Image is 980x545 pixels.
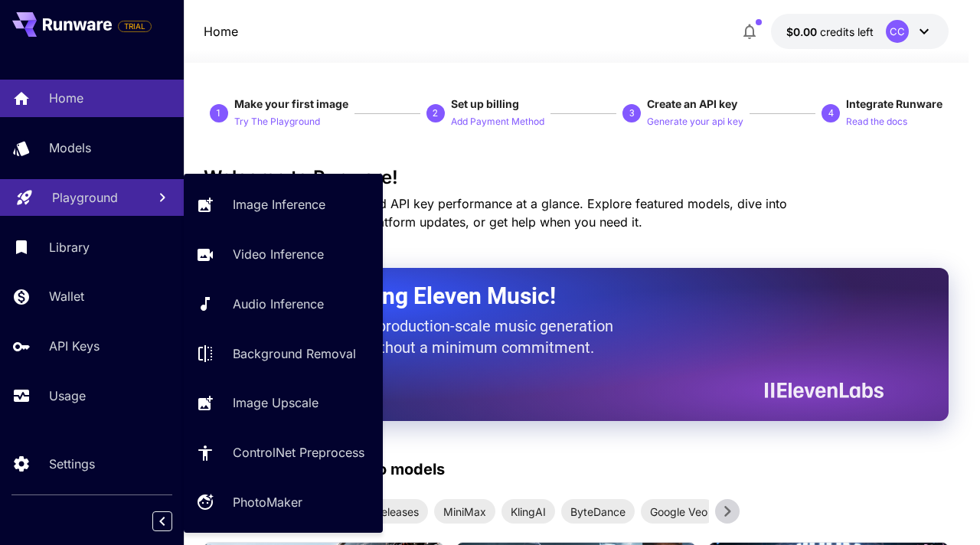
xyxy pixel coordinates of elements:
[233,195,325,214] p: Image Inference
[119,21,151,32] span: TRIAL
[233,493,302,511] p: PhotoMaker
[184,186,383,224] a: Image Inference
[561,504,635,520] span: ByteDance
[49,455,95,473] p: Settings
[52,188,118,207] p: Playground
[204,167,949,188] h3: Welcome to Runware!
[49,337,100,355] p: API Keys
[641,504,717,520] span: Google Veo
[233,245,324,263] p: Video Inference
[451,97,519,110] span: Set up billing
[216,106,221,120] p: 1
[820,25,874,38] span: credits left
[204,22,238,41] p: Home
[184,335,383,372] a: Background Removal
[886,20,909,43] div: CC
[434,504,495,520] span: MiniMax
[184,484,383,521] a: PhotoMaker
[242,315,625,358] p: The only way to get production-scale music generation from Eleven Labs without a minimum commitment.
[184,384,383,422] a: Image Upscale
[49,387,86,405] p: Usage
[164,507,184,535] div: Collapse sidebar
[118,17,152,35] span: Add your payment card to enable full platform functionality.
[846,97,942,110] span: Integrate Runware
[233,344,356,363] p: Background Removal
[433,106,438,120] p: 2
[233,295,324,313] p: Audio Inference
[233,393,318,412] p: Image Upscale
[204,196,787,230] span: Check out your usage stats and API key performance at a glance. Explore featured models, dive int...
[828,106,834,120] p: 4
[204,22,238,41] nav: breadcrumb
[242,282,873,311] h2: Now Supporting Eleven Music!
[152,511,172,531] button: Collapse sidebar
[786,24,874,40] div: $0.00
[184,236,383,273] a: Video Inference
[846,115,907,129] p: Read the docs
[234,97,348,110] span: Make your first image
[451,115,544,129] p: Add Payment Method
[647,97,737,110] span: Create an API key
[647,115,743,129] p: Generate your api key
[233,443,364,462] p: ControlNet Preprocess
[49,238,90,256] p: Library
[342,504,428,520] span: New releases
[184,286,383,323] a: Audio Inference
[501,504,555,520] span: KlingAI
[786,25,820,38] span: $0.00
[771,14,949,49] button: $0.00
[49,139,91,157] p: Models
[629,106,635,120] p: 3
[49,287,84,305] p: Wallet
[234,115,320,129] p: Try The Playground
[49,89,83,107] p: Home
[184,434,383,472] a: ControlNet Preprocess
